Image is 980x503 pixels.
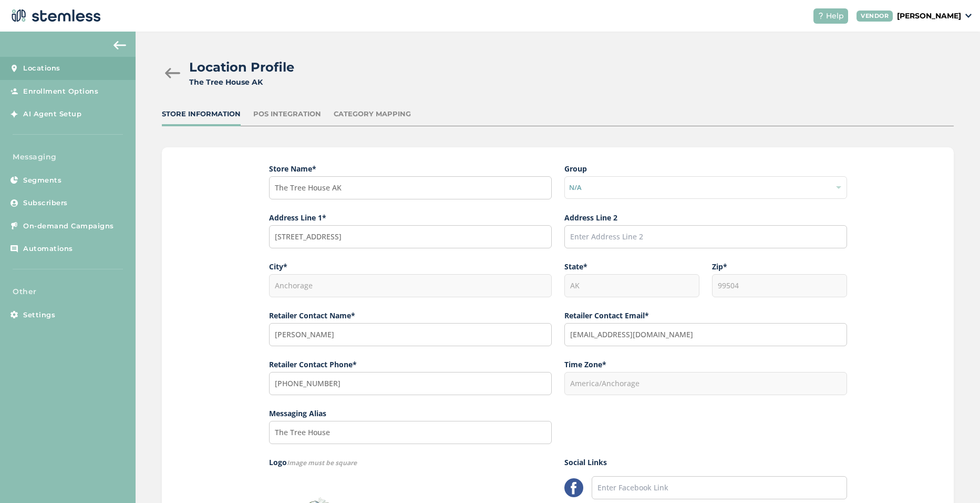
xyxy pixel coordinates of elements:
[564,310,847,321] label: Retailer Contact Email
[23,86,98,97] span: Enrollment Options
[253,109,321,119] div: POS Integration
[23,244,73,254] span: Automations
[564,323,847,346] input: Enter Contact Email
[269,261,552,272] label: City
[712,261,847,272] label: Zip
[927,452,980,503] iframe: Chat Widget
[857,11,893,22] div: VENDOR
[592,476,847,499] input: Enter Facebook Link
[965,14,972,18] img: icon_down-arrow-small-66adaf34.svg
[23,310,55,320] span: Settings
[189,77,294,88] div: The Tree House AK
[564,212,847,223] label: Address Line 2
[334,109,411,119] div: Category Mapping
[114,41,126,49] img: icon-arrow-back-accent-c549486e.svg
[269,310,552,321] label: Retailer Contact Name
[269,421,552,444] input: Enter Messaging Alias
[564,225,847,248] input: Enter Address Line 2
[269,176,552,199] input: Enter Store Name
[23,109,81,119] span: AI Agent Setup
[189,58,294,77] h2: Location Profile
[564,261,699,272] label: State
[23,198,68,208] span: Subscribers
[23,221,114,232] span: On-demand Campaigns
[8,5,101,26] img: logo-dark-0685b13c.svg
[269,408,552,419] label: Messaging Alias
[269,225,552,248] input: Start typing
[23,63,60,74] span: Locations
[23,175,61,186] span: Segments
[269,212,552,223] label: Address Line 1*
[269,323,552,346] input: Enter Contact Name
[818,13,824,19] img: icon-help-white-03924b79.svg
[564,457,847,468] label: Social Links
[564,163,847,174] label: Group
[897,11,961,22] p: [PERSON_NAME]
[826,11,844,22] span: Help
[269,372,552,395] input: (XXX) XXX-XXXX
[564,478,583,497] img: LzgAAAAASUVORK5CYII=
[564,359,847,370] label: Time Zone
[269,163,552,174] label: Store Name
[269,359,552,370] label: Retailer Contact Phone*
[269,457,552,468] label: Logo
[162,109,241,119] div: Store Information
[287,458,357,467] span: Image must be square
